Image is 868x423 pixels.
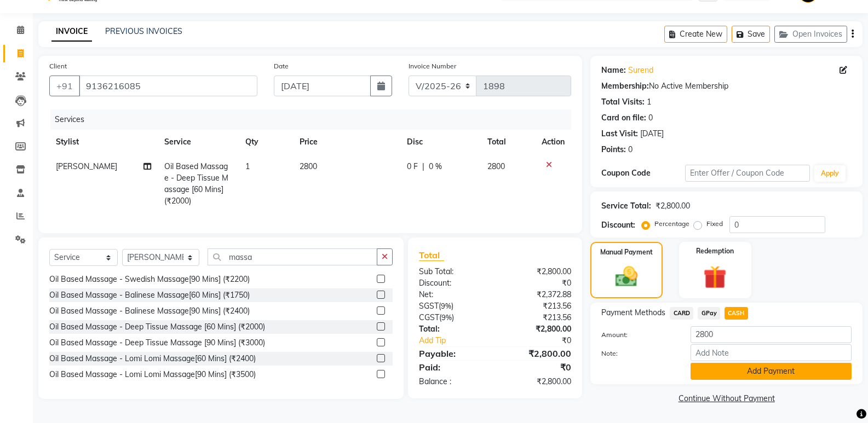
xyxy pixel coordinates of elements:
[419,250,444,261] span: Total
[49,61,67,71] label: Client
[725,307,748,320] span: CASH
[49,337,265,349] div: Oil Based Massage - Deep Tissue Massage [90 Mins] (₹3000)
[441,302,451,310] span: 9%
[411,361,495,374] div: Paid:
[411,289,495,300] div: Net:
[774,26,847,43] button: Open Invoices
[164,161,228,206] span: Oil Based Massage - Deep Tissue Massage [60 Mins] (₹2000)
[495,266,579,277] div: ₹2,800.00
[50,109,579,130] div: Services
[495,323,579,335] div: ₹2,800.00
[487,161,505,171] span: 2800
[495,312,579,323] div: ₹213.56
[628,144,633,155] div: 0
[49,289,250,301] div: Oil Based Massage - Balinese Massage[60 Mins] (₹1750)
[411,323,495,335] div: Total:
[105,26,182,36] a: PREVIOUS INVOICES
[422,161,424,172] span: |
[411,335,509,346] a: Add Tip
[670,307,693,320] span: CARD
[411,347,495,360] div: Payable:
[664,26,727,43] button: Create New
[49,305,250,317] div: Oil Based Massage - Balinese Massage[90 Mins] (₹2400)
[691,326,852,343] input: Amount
[691,363,852,380] button: Add Payment
[411,266,495,277] div: Sub Total:
[535,130,571,154] th: Action
[411,277,495,289] div: Discount:
[495,347,579,360] div: ₹2,800.00
[685,165,810,182] input: Enter Offer / Coupon Code
[593,349,682,358] label: Note:
[601,96,645,108] div: Total Visits:
[691,344,852,361] input: Add Note
[706,219,723,229] label: Fixed
[419,301,439,311] span: SGST
[49,130,158,154] th: Stylist
[647,96,651,108] div: 1
[601,128,638,140] div: Last Visit:
[411,376,495,387] div: Balance :
[593,330,682,340] label: Amount:
[245,161,250,171] span: 1
[814,165,846,182] button: Apply
[732,26,770,43] button: Save
[49,321,265,333] div: Oil Based Massage - Deep Tissue Massage [60 Mins] (₹2000)
[49,274,250,285] div: Oil Based Massage - Swedish Massage[90 Mins] (₹2200)
[608,264,645,289] img: _cash.svg
[656,200,690,212] div: ₹2,800.00
[601,80,649,92] div: Membership:
[601,219,635,231] div: Discount:
[400,130,481,154] th: Disc
[419,312,439,322] span: CGST
[239,130,293,154] th: Qty
[409,61,456,71] label: Invoice Number
[49,369,256,380] div: Oil Based Massage - Lomi Lomi Massage[90 Mins] (₹3500)
[79,76,257,96] input: Search by Name/Mobile/Email/Code
[601,144,626,155] div: Points:
[509,335,579,346] div: ₹0
[208,248,377,265] input: Search or Scan
[654,219,689,229] label: Percentage
[601,167,685,179] div: Coupon Code
[495,289,579,300] div: ₹2,372.88
[593,393,860,404] a: Continue Without Payment
[601,307,665,318] span: Payment Methods
[696,263,734,292] img: _gift.svg
[51,22,92,42] a: INVOICE
[600,247,653,257] label: Manual Payment
[628,65,653,76] a: Surend
[495,361,579,374] div: ₹0
[293,130,400,154] th: Price
[495,300,579,312] div: ₹213.56
[441,313,452,322] span: 9%
[481,130,535,154] th: Total
[601,65,626,76] div: Name:
[601,112,646,124] div: Card on file:
[411,300,495,312] div: ( )
[274,61,289,71] label: Date
[429,161,442,172] span: 0 %
[49,353,256,364] div: Oil Based Massage - Lomi Lomi Massage[60 Mins] (₹2400)
[601,80,852,92] div: No Active Membership
[495,277,579,289] div: ₹0
[158,130,239,154] th: Service
[601,200,651,212] div: Service Total:
[696,246,734,256] label: Redemption
[407,161,418,172] span: 0 F
[698,307,720,320] span: GPay
[56,161,117,171] span: [PERSON_NAME]
[411,312,495,323] div: ( )
[648,112,653,124] div: 0
[640,128,664,140] div: [DATE]
[495,376,579,387] div: ₹2,800.00
[49,76,80,96] button: +91
[300,161,317,171] span: 2800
